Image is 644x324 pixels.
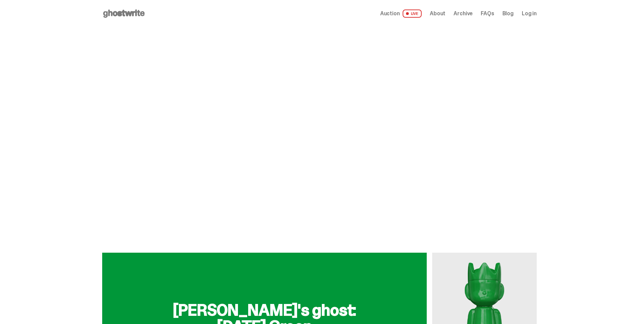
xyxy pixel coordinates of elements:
a: Log in [522,11,537,16]
span: LIVE [403,10,422,18]
a: Auction LIVE [380,10,422,18]
a: About [430,11,445,16]
a: Archive [454,11,473,16]
span: Auction [380,11,400,16]
a: Blog [502,11,514,16]
a: FAQs [481,11,494,16]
